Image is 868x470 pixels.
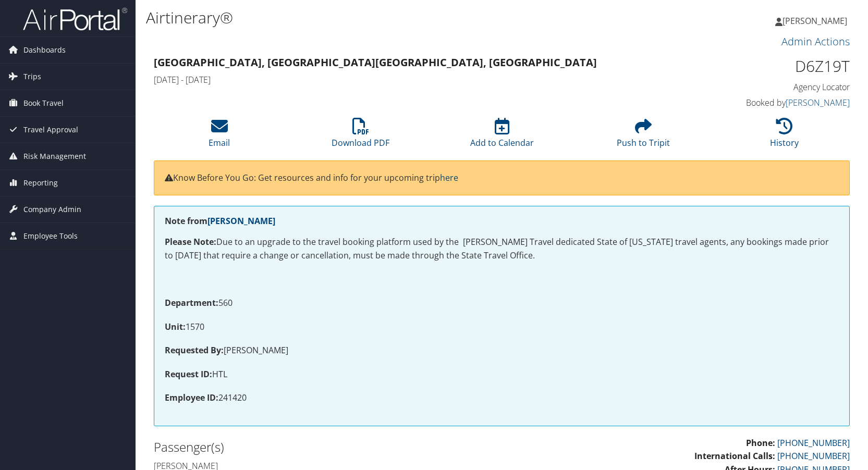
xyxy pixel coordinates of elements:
[154,438,494,456] h2: Passenger(s)
[23,7,127,31] img: airportal-logo.png
[165,344,224,356] strong: Requested By:
[165,171,839,185] p: Know Before You Go: Get resources and info for your upcoming trip
[770,123,799,149] a: History
[23,37,66,63] span: Dashboards
[786,97,850,108] a: [PERSON_NAME]
[777,437,850,449] a: [PHONE_NUMBER]
[777,450,850,462] a: [PHONE_NUMBER]
[165,344,839,357] p: [PERSON_NAME]
[332,123,389,149] a: Download PDF
[23,117,78,143] span: Travel Approval
[209,123,230,149] a: Email
[746,437,775,449] strong: Phone:
[688,81,850,93] h4: Agency Locator
[146,7,620,29] h1: Airtinerary®
[23,170,58,196] span: Reporting
[165,391,839,405] p: 241420
[165,297,218,308] strong: Department:
[165,215,275,227] strong: Note from
[23,223,78,249] span: Employee Tools
[688,97,850,108] h4: Booked by
[207,215,275,227] a: [PERSON_NAME]
[154,74,672,85] h4: [DATE] - [DATE]
[617,123,670,149] a: Push to Tripit
[165,392,218,403] strong: Employee ID:
[154,55,597,69] strong: [GEOGRAPHIC_DATA], [GEOGRAPHIC_DATA] [GEOGRAPHIC_DATA], [GEOGRAPHIC_DATA]
[688,55,850,77] h1: D6Z19T
[165,321,186,332] strong: Unit:
[23,143,86,169] span: Risk Management
[775,5,858,36] a: [PERSON_NAME]
[23,90,64,116] span: Book Travel
[440,172,458,183] a: here
[694,450,775,462] strong: International Calls:
[165,236,839,262] p: Due to an upgrade to the travel booking platform used by the [PERSON_NAME] Travel dedicated State...
[165,236,216,248] strong: Please Note:
[470,123,534,149] a: Add to Calendar
[165,296,839,310] p: 560
[165,368,212,380] strong: Request ID:
[23,64,41,90] span: Trips
[165,320,839,334] p: 1570
[781,34,850,48] a: Admin Actions
[23,196,81,222] span: Company Admin
[783,15,847,27] span: [PERSON_NAME]
[165,368,839,381] p: HTL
